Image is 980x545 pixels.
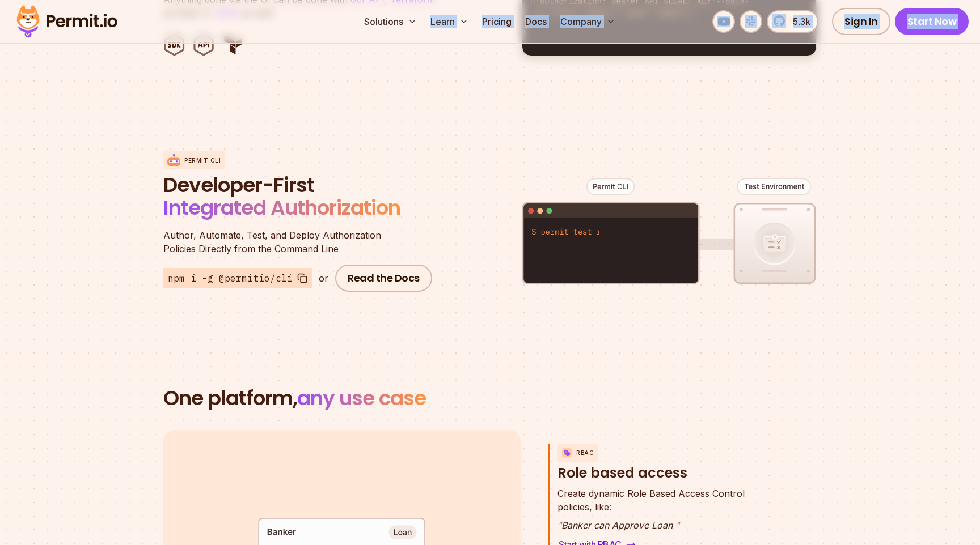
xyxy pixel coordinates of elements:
div: or [319,271,328,285]
span: npm i -g @permitio/cli [168,271,293,285]
h2: One platform, [163,387,817,410]
span: default [189,455,223,464]
span: false [304,525,328,534]
span: Integrated Authorization [163,193,400,222]
a: Read the Docs [335,265,432,292]
span: " [557,520,561,531]
span: Create dynamic Role Based Access Control [557,487,745,500]
button: npm i -g @permitio/cli [163,268,312,288]
button: Solutions [360,10,421,33]
span: " [675,520,679,531]
span: any use case [297,384,426,412]
button: Learn [426,10,473,33]
a: Start Now [895,8,969,35]
img: Permit logo [11,2,122,41]
span: Author, Automate, Test, and Deploy Authorization [163,228,436,242]
a: Sign In [832,8,890,35]
p: Policies Directly from the Command Line [163,228,436,256]
p: policies, like: [557,487,745,514]
span: Developer-First [163,174,436,197]
p: Permit CLI [184,156,221,165]
span: if [352,525,361,534]
span: 5.3k [786,15,810,28]
a: Docs [521,10,551,33]
button: Company [556,10,620,33]
span: default [232,525,265,534]
a: Pricing [478,10,516,33]
a: 5.3k [767,10,818,33]
p: Banker can Approve Loan [557,518,745,532]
